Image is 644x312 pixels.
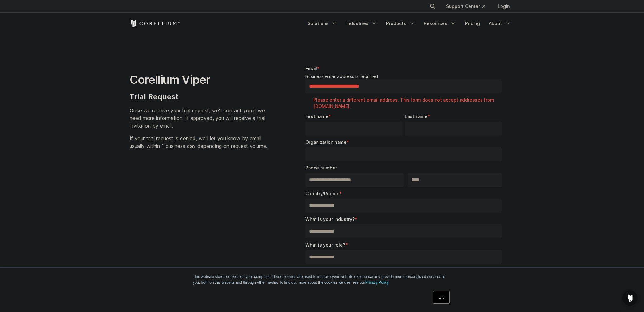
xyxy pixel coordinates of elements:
span: If your trial request is denied, we'll let you know by email usually within 1 business day depend... [130,135,267,149]
div: Navigation Menu [304,18,515,29]
a: Products [382,18,419,29]
span: What is your industry? [305,216,355,222]
label: Please enter a different email address. This form does not accept addresses from [DOMAIN_NAME]. [313,97,505,110]
span: Last name [405,114,428,119]
button: Search [427,1,438,12]
span: Country/Region [305,191,339,196]
span: First name [305,114,328,119]
a: Industries [342,18,381,29]
a: Support Center [441,1,490,12]
legend: Business email address is required [305,74,505,79]
a: Solutions [304,18,341,29]
h4: Trial Request [130,92,267,102]
span: Once we receive your trial request, we'll contact you if we need more information. If approved, y... [130,107,265,129]
span: Email [305,66,317,71]
a: Resources [420,18,460,29]
span: What is your role? [305,242,345,248]
div: Navigation Menu [422,1,515,12]
div: Open Intercom Messenger [622,290,638,306]
a: Corellium Home [130,20,180,27]
a: About [485,18,515,29]
a: Privacy Policy. [365,280,390,285]
p: This website stores cookies on your computer. These cookies are used to improve your website expe... [193,274,451,285]
span: Organization name [305,139,347,145]
a: Pricing [461,18,484,29]
h1: Corellium Viper [130,73,267,87]
span: Phone number [305,165,337,170]
a: OK [433,291,449,304]
a: Login [493,1,515,12]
